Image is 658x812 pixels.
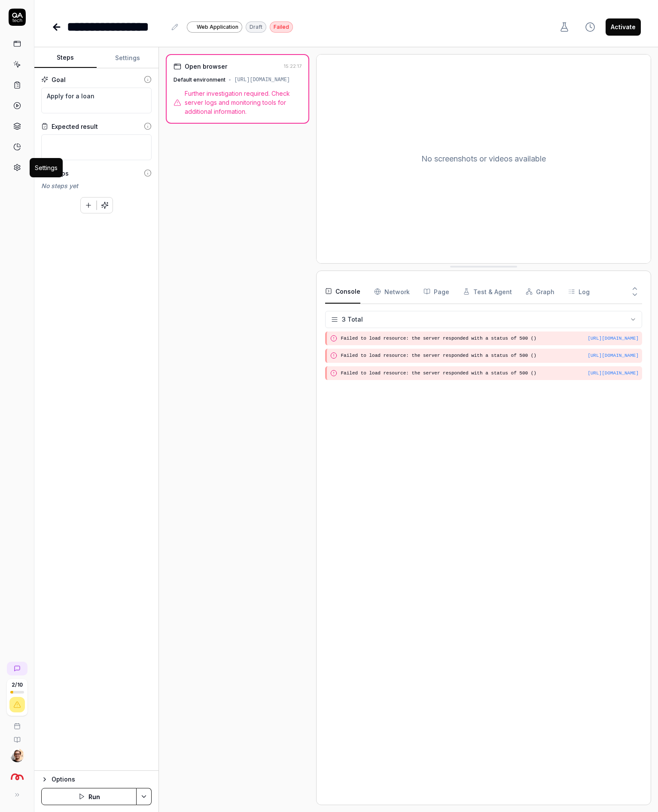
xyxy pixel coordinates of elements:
[606,18,641,36] button: Activate
[284,63,302,69] time: 15:22:17
[463,280,512,304] button: Test & Agent
[7,662,27,675] a: New conversation
[580,18,600,36] button: View version history
[52,774,152,785] div: Options
[588,370,639,377] button: [URL][DOMAIN_NAME]
[317,55,651,263] div: No screenshots or videos available
[174,76,225,84] div: Default environment
[185,62,227,71] div: Open browser
[10,748,24,762] img: 704fe57e-bae9-4a0d-8bcb-c4203d9f0bb2.jpeg
[341,370,639,377] pre: Failed to load resource: the server responded with a status of 500 ()
[588,352,639,359] button: [URL][DOMAIN_NAME]
[234,76,290,84] div: [URL][DOMAIN_NAME]
[341,352,639,359] pre: Failed to load resource: the server responded with a status of 500 ()
[52,75,66,84] div: Goal
[270,21,293,33] div: Failed
[34,48,97,68] button: Steps
[3,730,30,743] a: Documentation
[41,774,152,785] button: Options
[187,21,242,33] a: Web Application
[374,280,410,304] button: Network
[3,716,30,730] a: Book a call with us
[325,280,360,304] button: Console
[41,788,137,805] button: Run
[52,122,98,131] div: Expected result
[568,280,590,304] button: Log
[341,335,639,342] pre: Failed to load resource: the server responded with a status of 500 ()
[526,280,554,304] button: Graph
[9,769,25,785] img: Sambla Logo
[588,335,639,342] button: [URL][DOMAIN_NAME]
[12,682,23,687] span: 2 / 10
[3,762,30,786] button: Sambla Logo
[35,163,58,172] div: Settings
[97,48,159,68] button: Settings
[185,89,302,116] span: Further investigation required. Check server logs and monitoring tools for additional information.
[246,21,266,33] div: Draft
[41,181,152,190] div: No steps yet
[197,23,238,31] span: Web Application
[423,280,449,304] button: Page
